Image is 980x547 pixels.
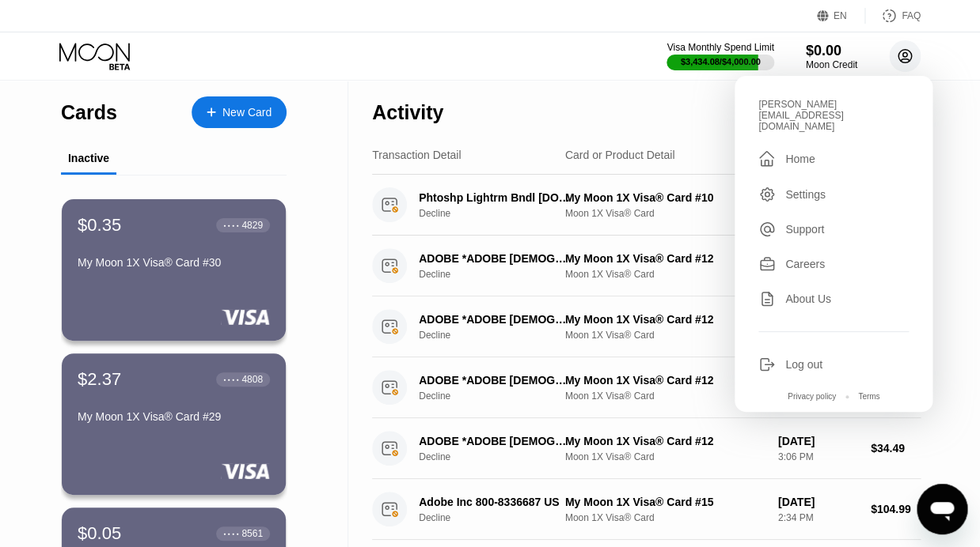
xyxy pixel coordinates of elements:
[78,369,121,390] div: $2.37
[222,106,272,119] div: New Card
[785,292,831,305] div: About Us
[785,258,825,270] div: Careers
[565,512,765,523] div: Moon 1X Visa® Card
[565,451,765,462] div: Moon 1X Visa® Card
[241,528,263,539] div: 8561
[68,152,109,164] div: Inactive
[372,418,921,479] div: ADOBE *ADOBE [DEMOGRAPHIC_DATA][PERSON_NAME] [GEOGRAPHIC_DATA]DeclineMy Moon 1X Visa® Card #12Moo...
[192,96,287,128] div: New Card
[78,256,270,269] div: My Moon 1X Visa® Card #30
[565,191,765,204] div: My Moon 1X Visa® Card #10
[223,531,239,536] div: ● ● ● ●
[785,358,822,371] div: Log out
[419,512,581,523] div: Decline
[788,392,836,401] div: Privacy policy
[858,392,879,401] div: Terms
[372,236,921,296] div: ADOBE *ADOBE [DEMOGRAPHIC_DATA][PERSON_NAME] [GEOGRAPHIC_DATA]DeclineMy Moon 1X Visa® Card #12Moo...
[565,313,765,326] div: My Moon 1X Visa® Card #12
[758,290,909,307] div: About Us
[419,330,581,341] div: Decline
[565,435,765,447] div: My Moon 1X Visa® Card #12
[565,374,765,387] div: My Moon 1X Visa® Card #12
[778,435,858,447] div: [DATE]
[419,313,570,326] div: ADOBE *ADOBE [DEMOGRAPHIC_DATA][PERSON_NAME] [GEOGRAPHIC_DATA]
[785,188,826,201] div: Settings
[865,8,921,24] div: FAQ
[565,149,675,161] div: Card or Product Detail
[834,10,847,21] div: EN
[758,356,909,373] div: Log out
[758,149,909,168] div: Home
[419,390,581,402] div: Decline
[758,149,776,168] div: 
[565,208,765,219] div: Moon 1X Visa® Card
[778,512,858,523] div: 2:34 PM
[806,43,857,70] div: $0.00Moon Credit
[419,252,570,265] div: ADOBE *ADOBE [DEMOGRAPHIC_DATA][PERSON_NAME] [GEOGRAPHIC_DATA]
[223,223,239,228] div: ● ● ● ●
[778,451,858,462] div: 3:06 PM
[806,43,857,59] div: $0.00
[78,523,121,544] div: $0.05
[419,496,570,508] div: Adobe Inc 800-8336687 US
[419,451,581,462] div: Decline
[62,353,286,495] div: $2.37● ● ● ●4808My Moon 1X Visa® Card #29
[241,220,263,231] div: 4829
[565,390,765,402] div: Moon 1X Visa® Card
[372,175,921,236] div: Phtoshp Lightrm Bndl [DOMAIN_NAME] IEDeclineMy Moon 1X Visa® Card #10Moon 1X Visa® Card[DATE]10:0...
[419,374,570,387] div: ADOBE *ADOBE [DEMOGRAPHIC_DATA][PERSON_NAME] [GEOGRAPHIC_DATA]
[785,153,815,165] div: Home
[372,296,921,357] div: ADOBE *ADOBE [DEMOGRAPHIC_DATA][PERSON_NAME] [GEOGRAPHIC_DATA]DeclineMy Moon 1X Visa® Card #12Moo...
[778,496,858,508] div: [DATE]
[758,186,909,203] div: Settings
[871,503,921,515] div: $104.99
[372,479,921,540] div: Adobe Inc 800-8336687 USDeclineMy Moon 1X Visa® Card #15Moon 1X Visa® Card[DATE]2:34 PM$104.99
[419,191,570,204] div: Phtoshp Lightrm Bndl [DOMAIN_NAME] IE
[61,101,117,124] div: Cards
[419,435,570,447] div: ADOBE *ADOBE [DEMOGRAPHIC_DATA][PERSON_NAME] [GEOGRAPHIC_DATA]
[758,221,909,238] div: Support
[667,42,773,70] div: Visa Monthly Spend Limit$3,434.08/$4,000.00
[241,374,263,385] div: 4808
[902,10,921,21] div: FAQ
[78,215,121,236] div: $0.35
[419,269,581,280] div: Decline
[758,255,909,273] div: Careers
[565,330,765,341] div: Moon 1X Visa® Card
[565,269,765,280] div: Moon 1X Visa® Card
[372,101,443,124] div: Activity
[758,99,909,132] div: [PERSON_NAME][EMAIL_ADDRESS][DOMAIN_NAME]
[871,442,921,455] div: $34.49
[667,42,773,53] div: Visa Monthly Spend Limit
[565,496,765,508] div: My Moon 1X Visa® Card #15
[785,223,824,236] div: Support
[372,357,921,418] div: ADOBE *ADOBE [DEMOGRAPHIC_DATA][PERSON_NAME] [GEOGRAPHIC_DATA]DeclineMy Moon 1X Visa® Card #12Moo...
[419,208,581,219] div: Decline
[372,149,461,161] div: Transaction Detail
[565,252,765,265] div: My Moon 1X Visa® Card #12
[78,410,270,423] div: My Moon 1X Visa® Card #29
[817,8,865,24] div: EN
[62,199,286,341] div: $0.35● ● ● ●4829My Moon 1X Visa® Card #30
[223,377,239,382] div: ● ● ● ●
[917,484,967,534] iframe: Кнопка запуска окна обмена сообщениями
[806,59,857,70] div: Moon Credit
[681,57,761,66] div: $3,434.08 / $4,000.00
